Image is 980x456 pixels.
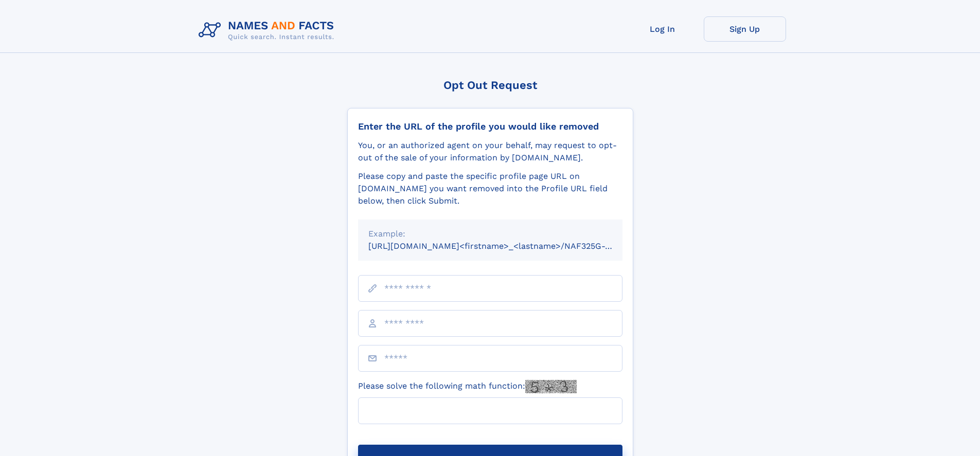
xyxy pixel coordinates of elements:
[358,380,577,393] label: Please solve the following math function:
[358,170,622,207] div: Please copy and paste the specific profile page URL on [DOMAIN_NAME] you want removed into the Pr...
[368,228,612,240] div: Example:
[704,16,786,42] a: Sign Up
[347,79,633,92] div: Opt Out Request
[358,139,622,164] div: You, or an authorized agent on your behalf, may request to opt-out of the sale of your informatio...
[621,16,704,42] a: Log In
[194,16,343,44] img: Logo Names and Facts
[358,121,622,132] div: Enter the URL of the profile you would like removed
[368,241,642,251] small: [URL][DOMAIN_NAME]<firstname>_<lastname>/NAF325G-xxxxxxxx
